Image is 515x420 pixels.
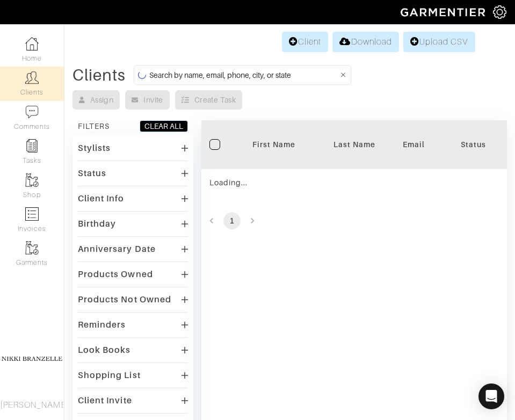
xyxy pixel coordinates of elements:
div: Last Name [322,139,387,150]
th: Toggle SortBy [314,120,395,169]
div: Anniversary Date [78,244,156,255]
img: garmentier-logo-header-white-b43fb05a5012e4ada735d5af1a66efaba907eab6374d6393d1fbf88cb4ef424d.png [395,3,493,21]
div: FILTERS [78,121,110,132]
div: Stylists [78,143,111,154]
img: clients-icon-6bae9207a08558b7cb47a8932f037763ab4055f8c8b6bfacd5dc20c3e0201464.png [25,71,39,84]
div: Look Books [78,345,131,356]
img: garments-icon-b7da505a4dc4fd61783c78ac3ca0ef83fa9d6f193b1c9dc38574b1d14d53ca28.png [25,173,39,187]
nav: pagination navigation [201,212,507,229]
div: Status [441,139,505,150]
button: page 1 [223,212,241,229]
img: garments-icon-b7da505a4dc4fd61783c78ac3ca0ef83fa9d6f193b1c9dc38574b1d14d53ca28.png [25,241,39,255]
input: Search by name, email, phone, city, or state [149,68,338,82]
img: orders-icon-0abe47150d42831381b5fb84f609e132dff9fe21cb692f30cb5eec754e2cba89.png [25,207,39,221]
button: CLEAR ALL [140,120,188,132]
div: Products Not Owned [78,294,171,305]
a: Download [332,32,398,52]
div: Email [403,139,425,150]
div: Loading... [209,177,425,188]
th: Toggle SortBy [234,120,314,169]
div: Open Intercom Messenger [478,383,504,409]
th: Toggle SortBy [433,120,513,169]
div: Reminders [78,320,126,330]
div: Birthday [78,219,116,229]
div: First Name [242,139,306,150]
img: gear-icon-white-bd11855cb880d31180b6d7d6211b90ccbf57a29d726f0c71d8c61bd08dd39cc2.png [493,5,506,19]
div: Products Owned [78,269,153,280]
div: Client Info [78,193,125,204]
div: CLEAR ALL [144,121,183,132]
a: Upload CSV [403,32,475,52]
div: Shopping List [78,370,141,381]
img: reminder-icon-8004d30b9f0a5d33ae49ab947aed9ed385cf756f9e5892f1edd6e32f2345188e.png [25,139,39,153]
div: Clients [72,70,126,81]
a: Client [282,32,328,52]
div: Status [78,168,106,179]
img: comment-icon-a0a6a9ef722e966f86d9cbdc48e553b5cf19dbc54f86b18d962a5391bc8f6eb6.png [25,105,39,119]
div: Client Invite [78,395,132,406]
img: dashboard-icon-dbcd8f5a0b271acd01030246c82b418ddd0df26cd7fceb0bd07c9910d44c42f6.png [25,37,39,50]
